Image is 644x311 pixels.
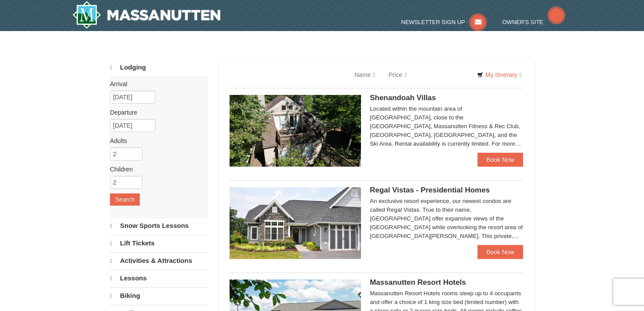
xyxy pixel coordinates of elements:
[110,165,201,174] label: Children
[110,59,208,76] a: Lodging
[110,80,201,88] label: Arrival
[370,197,523,241] div: An exclusive resort experience, our newest condos are called Regal Vistas. True to their name, [G...
[502,19,566,25] a: Owner's Site
[110,252,208,269] a: Activities & Attractions
[478,245,523,259] a: Book Now
[478,153,523,167] a: Book Now
[110,287,208,304] a: Biking
[110,270,208,287] a: Lessons
[72,1,220,29] a: Massanutten Resort
[110,235,208,252] a: Lift Tickets
[110,193,140,206] button: Search
[382,66,414,84] a: Price
[471,68,527,81] a: My Itinerary
[502,19,544,25] span: Owner's Site
[401,19,487,25] a: Newsletter Sign Up
[370,278,466,287] span: Massanutten Resort Hotels
[370,94,436,102] span: Shenandoah Villas
[230,95,361,167] img: 19219019-2-e70bf45f.jpg
[72,1,220,29] img: Massanutten Resort Logo
[110,217,208,234] a: Snow Sports Lessons
[348,66,382,84] a: Name
[370,105,523,148] div: Located within the mountain area of [GEOGRAPHIC_DATA], close to the [GEOGRAPHIC_DATA], Massanutte...
[110,136,201,145] label: Adults
[110,108,201,117] label: Departure
[401,19,465,25] span: Newsletter Sign Up
[370,186,490,194] span: Regal Vistas - Presidential Homes
[230,187,361,259] img: 19218991-1-902409a9.jpg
